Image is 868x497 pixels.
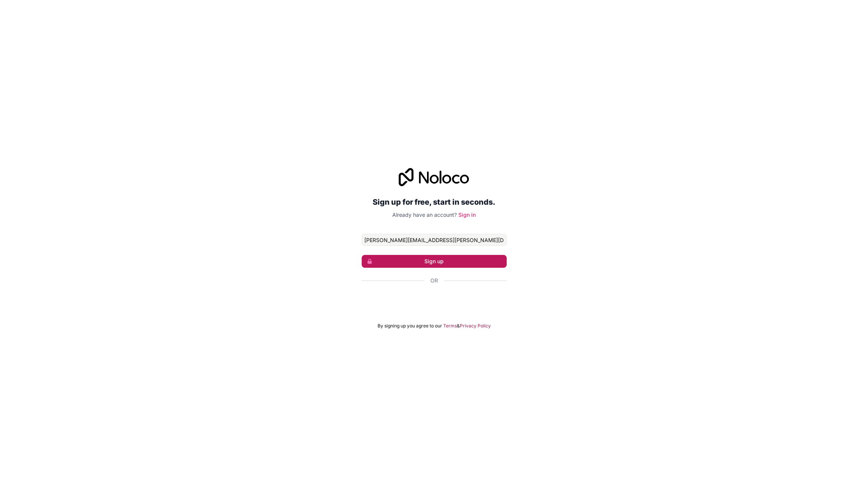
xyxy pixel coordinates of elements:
[378,323,442,329] span: By signing up you agree to our
[460,323,491,329] a: Privacy Policy
[362,195,507,209] h2: Sign up for free, start in seconds.
[392,211,457,218] span: Already have an account?
[443,323,457,329] a: Terms
[457,323,460,329] span: &
[362,255,507,268] button: Sign up
[362,234,507,246] input: Email address
[430,277,438,284] span: Or
[358,293,510,309] iframe: Botón Iniciar sesión con Google
[458,211,476,218] a: Sign in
